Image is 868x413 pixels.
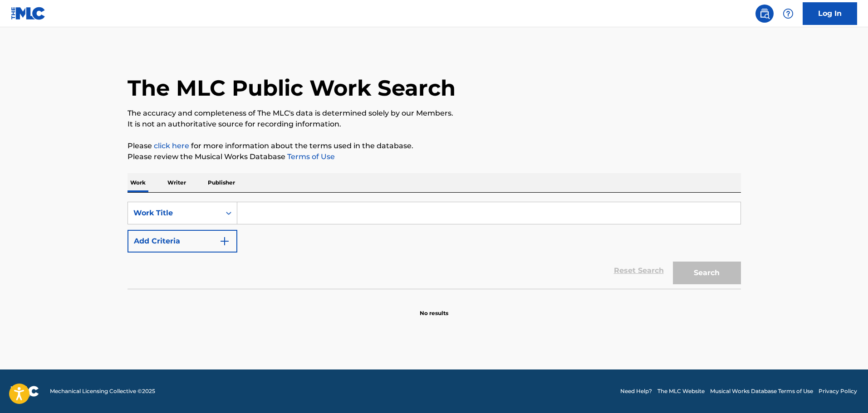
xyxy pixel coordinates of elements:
[128,108,741,119] p: The accuracy and completeness of The MLC's data is determined solely by our Members.
[128,74,456,102] h1: The MLC Public Work Search
[128,173,148,192] p: Work
[128,151,741,162] p: Please review the Musical Works Database
[11,7,46,20] img: MLC Logo
[823,369,868,413] iframe: Chat Widget
[165,173,189,192] p: Writer
[803,2,857,25] a: Log In
[128,202,741,289] form: Search Form
[128,141,741,151] p: Please for more information about the terms used in the database.
[620,387,652,395] a: Need Help?
[128,119,741,130] p: It is not an authoritative source for recording information.
[779,5,797,23] div: Help
[128,230,237,253] button: Add Criteria
[710,387,813,395] a: Musical Works Database Terms of Use
[819,387,857,395] a: Privacy Policy
[755,5,774,23] a: Public Search
[133,208,215,219] div: Work Title
[759,8,770,19] img: search
[420,298,448,317] p: No results
[205,173,238,192] p: Publisher
[50,387,155,395] span: Mechanical Licensing Collective © 2025
[657,387,705,395] a: The MLC Website
[285,152,335,161] a: Terms of Use
[783,8,794,19] img: help
[219,236,230,247] img: 9d2ae6d4665cec9f34b9.svg
[154,141,189,150] a: click here
[11,386,39,397] img: logo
